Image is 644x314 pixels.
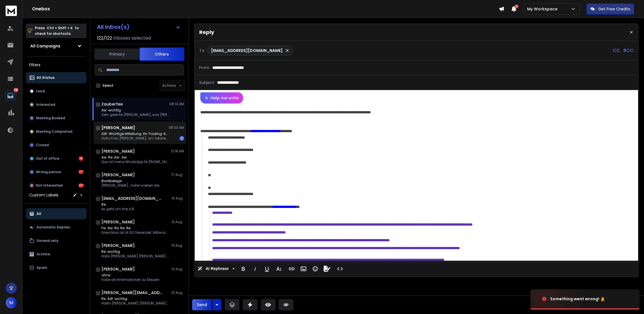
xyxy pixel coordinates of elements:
[26,40,87,52] button: All Campaigns
[101,179,159,183] p: Bankbelege
[26,86,87,97] button: Lead
[101,101,123,107] h1: Zauberfee
[113,35,151,42] h3: Inboxes selected
[101,196,163,201] h1: [EMAIL_ADDRESS][DOMAIN_NAME]
[199,48,205,53] p: To:
[171,149,184,153] p: 12:18 AM
[101,297,169,301] p: Re: AW: wichtig
[26,72,87,83] button: All Status
[199,80,215,85] p: Subject:
[101,230,169,235] p: Erreichbar ab 14:00 Gesendet: Mittwoch, 13.
[550,296,605,302] div: Something went wrong! 🤦
[171,173,184,177] p: 17 Aug
[171,267,184,271] p: 12 Aug
[101,108,169,113] p: Aw: wichtig
[101,160,169,164] p: Das ist meine WhatsApp Nr.[PHONE_NUMBER] MfG
[180,136,184,141] div: 1
[36,143,49,147] p: Closed
[586,3,634,15] button: Get Free Credits
[514,4,518,8] span: 2
[192,299,212,310] button: Send
[101,226,169,230] p: Fw: Aw: Re: Re: Re:
[101,155,169,160] p: Aw: Re: Aw: Aw:
[250,263,260,274] button: Italic (Ctrl+I)
[598,6,630,12] p: Get Free Credits
[310,263,321,274] button: Emoticons
[171,243,184,248] p: 13 Aug
[26,153,87,164] button: Out of office16
[97,35,112,42] span: 122 / 122
[5,90,16,101] a: 394
[101,207,134,211] p: es geht um ihre 4.8
[36,170,61,174] p: Wrong person
[101,301,169,306] p: Halllo [PERSON_NAME] [PERSON_NAME] ich freue
[101,219,135,225] h1: [PERSON_NAME]
[37,239,58,243] p: Unread only
[101,249,169,254] p: Re: wichtig
[101,172,135,178] h1: [PERSON_NAME]
[6,6,17,16] img: logo
[26,180,87,191] button: Not Interested201
[139,47,184,61] button: Others
[199,28,214,36] p: Reply
[101,254,169,258] p: Hallo [PERSON_NAME] [PERSON_NAME], meine Tel.
[32,6,499,12] h1: Onebox
[26,139,87,151] button: Closed
[6,297,17,308] button: M
[613,47,620,54] p: CC
[169,102,184,106] p: 08:14 AM
[79,156,83,161] div: 16
[196,263,236,274] button: AI Rephrase
[101,125,135,130] h1: [PERSON_NAME]
[79,170,83,174] div: 177
[26,262,87,273] button: Spam
[26,99,87,110] button: Interested
[169,125,184,130] p: 08:03 AM
[298,263,309,274] button: Insert Image (Ctrl+P)
[101,183,159,188] p: [PERSON_NAME] , habe soeben die
[26,166,87,178] button: Wrong person177
[46,25,73,31] span: Ctrl + Shift + k
[101,243,135,248] h1: [PERSON_NAME]
[92,21,185,33] button: All Inbox(s)
[171,290,184,295] p: 12 Aug
[527,6,560,12] p: My Workspace
[94,48,139,60] button: Primary
[26,235,87,246] button: Unread only
[101,113,169,117] p: Sehr geehrte [PERSON_NAME], was [PERSON_NAME]
[36,89,45,93] p: Lead
[171,196,184,201] p: 15 Aug
[199,65,210,70] p: From:
[36,156,59,161] p: Out of office
[238,263,249,274] button: Bold (Ctrl+B)
[30,43,60,49] h1: All Campaigns
[530,284,587,314] img: image
[26,113,87,124] button: Meeting Booked
[29,192,58,198] h3: Custom Labels
[36,116,65,120] p: Meeting Booked
[335,263,345,274] button: Code View
[101,136,169,141] p: Hallo Frau [PERSON_NAME], am liebsten Konto
[101,278,160,282] p: habe dir informationen zu Steuern
[36,183,63,188] p: Not Interested
[103,83,114,88] label: Select
[211,48,283,53] p: [EMAIL_ADDRESS][DOMAIN_NAME]
[97,24,130,30] h1: All Inbox(s)
[101,132,169,136] p: AW: Wichtige Mitteilung: Ihr Trading-Konto
[205,266,230,271] span: AI Rephrase
[26,61,87,69] h3: Filters
[35,25,79,36] p: Press to check for shortcuts.
[26,249,87,260] button: Archive
[101,202,134,207] p: Re:
[37,252,50,256] p: Archive
[101,273,160,278] p: ohne
[262,263,272,274] button: Underline (Ctrl+U)
[286,263,297,274] button: Insert Link (Ctrl+K)
[26,222,87,233] button: Automatic Replies
[37,212,41,216] p: All
[36,102,55,107] p: Interested
[14,88,18,92] p: 394
[101,148,135,154] h1: [PERSON_NAME]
